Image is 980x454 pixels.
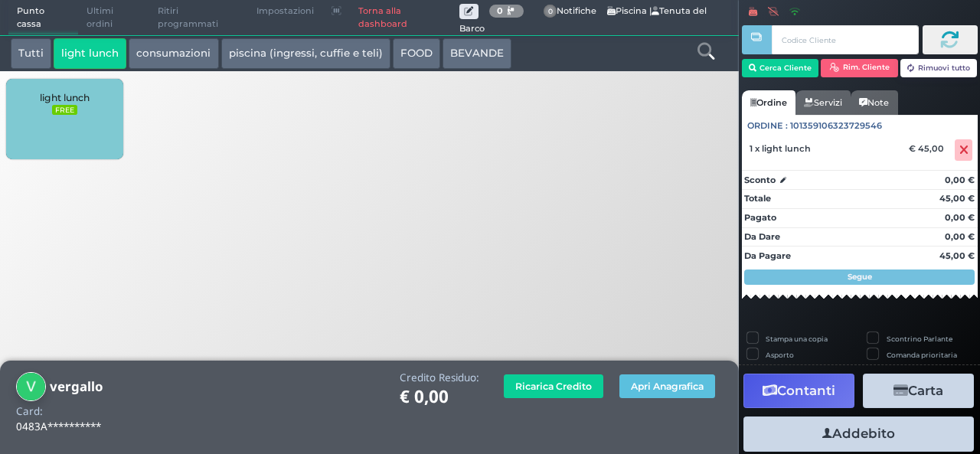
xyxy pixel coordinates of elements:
strong: Pagato [744,212,776,223]
strong: 45,00 € [939,250,975,261]
span: 0 [544,5,557,18]
div: € 45,00 [906,143,952,154]
label: Scontrino Parlante [887,334,952,344]
span: Ritiri programmati [149,1,248,35]
span: Punto cassa [8,1,79,35]
small: FREE [52,105,77,116]
a: Torna alla dashboard [350,1,459,35]
span: light lunch [40,92,90,103]
button: BEVANDE [443,38,511,69]
strong: 0,00 € [945,175,975,185]
img: vergallo [16,372,46,402]
button: FOOD [393,38,440,69]
button: piscina (ingressi, cuffie e teli) [221,38,390,69]
button: light lunch [54,38,126,69]
button: Carta [863,374,974,408]
h1: € 0,00 [400,387,479,407]
span: 1 x light lunch [750,143,811,154]
button: Ricarica Credito [504,374,603,398]
b: vergallo [50,377,103,395]
button: Addebito [743,416,974,451]
strong: Totale [744,193,771,204]
input: Codice Cliente [772,25,918,54]
label: Comanda prioritaria [887,350,957,360]
strong: 0,00 € [945,212,975,223]
span: 101359106323729546 [790,119,882,132]
button: Apri Anagrafica [619,374,715,398]
span: Impostazioni [248,1,322,22]
h4: Card: [16,406,43,417]
a: Note [851,90,897,115]
strong: 0,00 € [945,231,975,242]
span: Ultimi ordini [78,1,149,35]
strong: Segue [848,272,872,282]
button: Tutti [11,38,51,69]
button: Rimuovi tutto [900,59,978,77]
strong: 45,00 € [939,193,975,204]
h4: Credito Residuo: [400,372,479,384]
label: Asporto [766,350,794,360]
span: Ordine : [747,119,788,132]
a: Ordine [742,90,795,115]
button: Contanti [743,374,854,408]
strong: Da Dare [744,231,780,242]
b: 0 [497,5,503,16]
button: Cerca Cliente [742,59,819,77]
label: Stampa una copia [766,334,828,344]
button: Rim. Cliente [821,59,898,77]
button: consumazioni [129,38,218,69]
a: Servizi [795,90,851,115]
strong: Da Pagare [744,250,791,261]
strong: Sconto [744,174,776,187]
